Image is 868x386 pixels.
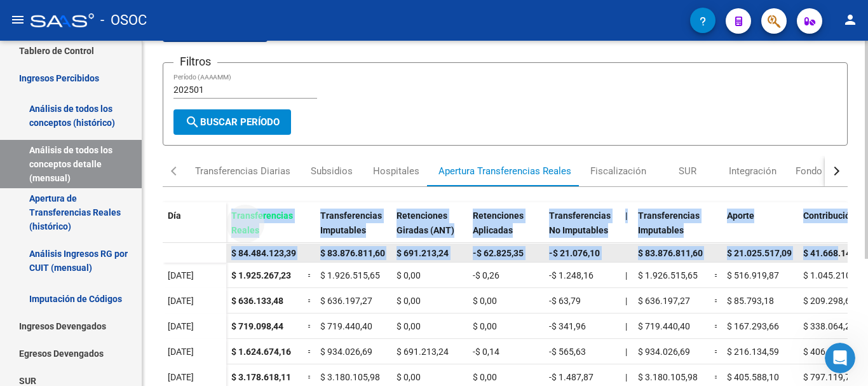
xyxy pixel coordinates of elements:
[231,372,291,382] span: $ 3.178.618,11
[714,372,719,382] span: =
[638,347,690,357] span: $ 934.026,69
[633,202,709,256] datatable-header-cell: Transferencias Imputables
[473,270,499,280] span: -$ 0,26
[315,202,391,256] datatable-header-cell: Transferencias Imputables
[308,296,313,306] span: =
[308,372,313,382] span: =
[308,321,313,331] span: =
[825,343,855,373] iframe: Intercom live chat
[714,321,719,331] span: =
[308,347,313,357] span: =
[173,53,217,71] h3: Filtros
[638,270,698,280] span: $ 1.926.515,65
[10,12,25,27] mat-icon: menu
[397,296,421,306] span: $ 0,00
[185,114,200,130] mat-icon: search
[727,296,774,306] span: $ 85.793,18
[231,270,291,280] span: $ 1.925.267,23
[549,248,600,258] span: -$ 21.076,10
[803,347,855,357] span: $ 406.017,42
[168,372,194,382] span: [DATE]
[625,210,628,221] span: |
[168,270,194,280] span: [DATE]
[473,248,524,258] span: -$ 62.825,35
[727,321,779,331] span: $ 167.293,66
[803,270,863,280] span: $ 1.045.210,11
[231,347,291,357] span: $ 1.624.674,16
[320,347,372,357] span: $ 934.026,69
[625,321,627,331] span: |
[727,372,779,382] span: $ 405.588,10
[231,321,283,331] span: $ 719.098,44
[373,164,419,178] div: Hospitales
[549,321,586,331] span: -$ 341,96
[473,296,497,306] span: $ 0,00
[473,210,524,235] span: Retenciones Aplicadas
[679,164,696,178] div: SUR
[473,321,497,331] span: $ 0,00
[397,321,421,331] span: $ 0,00
[843,12,858,27] mat-icon: person
[311,164,353,178] div: Subsidios
[549,270,593,280] span: -$ 1.248,16
[620,202,633,256] datatable-header-cell: |
[590,164,646,178] div: Fiscalización
[549,347,586,357] span: -$ 565,63
[549,296,581,306] span: -$ 63,79
[638,372,698,382] span: $ 3.180.105,98
[638,248,703,258] span: $ 83.876.811,60
[308,270,313,280] span: =
[473,347,499,357] span: -$ 0,14
[226,202,302,256] datatable-header-cell: Transferencias Reales
[168,321,194,331] span: [DATE]
[549,210,611,235] span: Transferencias No Imputables
[625,372,627,382] span: |
[638,321,690,331] span: $ 719.440,40
[168,347,194,357] span: [DATE]
[168,210,181,221] span: Día
[625,296,627,306] span: |
[803,372,855,382] span: $ 797.119,72
[803,296,855,306] span: $ 209.298,63
[714,296,719,306] span: =
[397,248,449,258] span: $ 691.213,24
[473,372,497,382] span: $ 0,00
[397,210,454,235] span: Retenciones Giradas (ANT)
[714,270,719,280] span: =
[397,347,449,357] span: $ 691.213,24
[185,116,280,128] span: Buscar Período
[397,372,421,382] span: $ 0,00
[100,6,147,34] span: - OSOC
[468,202,544,256] datatable-header-cell: Retenciones Aplicadas
[727,210,754,221] span: Aporte
[168,296,194,306] span: [DATE]
[727,270,779,280] span: $ 516.919,87
[397,270,421,280] span: $ 0,00
[638,296,690,306] span: $ 636.197,27
[320,210,382,235] span: Transferencias Imputables
[714,347,719,357] span: =
[320,296,372,306] span: $ 636.197,27
[320,321,372,331] span: $ 719.440,40
[549,372,593,382] span: -$ 1.487,87
[391,202,468,256] datatable-header-cell: Retenciones Giradas (ANT)
[544,202,620,256] datatable-header-cell: Transferencias No Imputables
[173,109,291,135] button: Buscar Período
[803,210,855,221] span: Contribución
[625,270,627,280] span: |
[625,347,627,357] span: |
[722,202,798,256] datatable-header-cell: Aporte
[729,164,776,178] div: Integración
[163,202,226,256] datatable-header-cell: Día
[803,321,855,331] span: $ 338.064,24
[320,270,380,280] span: $ 1.926.515,65
[231,210,293,235] span: Transferencias Reales
[320,372,380,382] span: $ 3.180.105,98
[231,248,296,258] span: $ 84.484.123,39
[320,248,385,258] span: $ 83.876.811,60
[638,210,700,235] span: Transferencias Imputables
[438,164,571,178] div: Apertura Transferencias Reales
[195,164,290,178] div: Transferencias Diarias
[803,248,868,258] span: $ 41.668.148,82
[231,296,283,306] span: $ 636.133,48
